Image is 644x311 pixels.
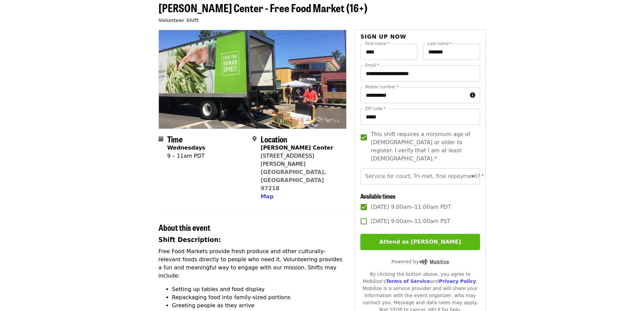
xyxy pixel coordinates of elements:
span: About this event [159,221,210,233]
span: [DATE] 9:00am–11:00am PDT [371,203,451,211]
img: Powered by Mobilize [419,259,449,265]
span: Time [167,133,183,145]
strong: Wednesdays [167,145,206,151]
label: Email [365,63,379,67]
label: ZIP code [365,107,385,111]
span: Sign up now [360,34,406,40]
label: Mobile number [365,85,398,89]
label: First name [365,42,389,46]
a: [GEOGRAPHIC_DATA], [GEOGRAPHIC_DATA] 97218 [261,169,326,192]
strong: [PERSON_NAME] Center [261,145,333,151]
button: Open [468,172,478,181]
span: Location [261,133,287,145]
i: circle-info icon [470,92,475,98]
i: calendar icon [159,136,163,142]
input: Email [360,65,480,82]
button: Map [261,193,273,201]
span: Available times [360,192,396,200]
li: Greeting people as they arrive [172,302,347,310]
span: This shift requires a minimum age of [DEMOGRAPHIC_DATA] or older to register. I verify that I am ... [371,130,474,163]
span: Powered by [391,259,449,264]
span: Map [261,193,273,200]
li: Repackaging food into family-sized portions [172,293,347,302]
p: Free Food Markets provide fresh produce and other culturally-relevant foods directly to people wh... [159,247,347,280]
div: 9 – 11am PDT [167,152,206,160]
img: Ortiz Center - Free Food Market (16+) organized by Oregon Food Bank [159,30,347,128]
div: [STREET_ADDRESS][PERSON_NAME] [261,152,341,168]
a: Privacy Policy [439,279,476,284]
a: Terms of Service [386,279,430,284]
i: map-marker-alt icon [253,136,257,142]
h3: Shift Description: [159,235,347,245]
a: Volunteer Shift [159,18,199,23]
button: Attend as [PERSON_NAME] [360,234,480,250]
span: [DATE] 9:00am–11:00am PST [371,217,450,225]
input: First name [360,44,418,60]
input: Mobile number [360,87,467,103]
input: ZIP code [360,109,480,125]
label: Last name [428,42,452,46]
li: Setting up tables and food display [172,285,347,293]
input: Last name [423,44,480,60]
